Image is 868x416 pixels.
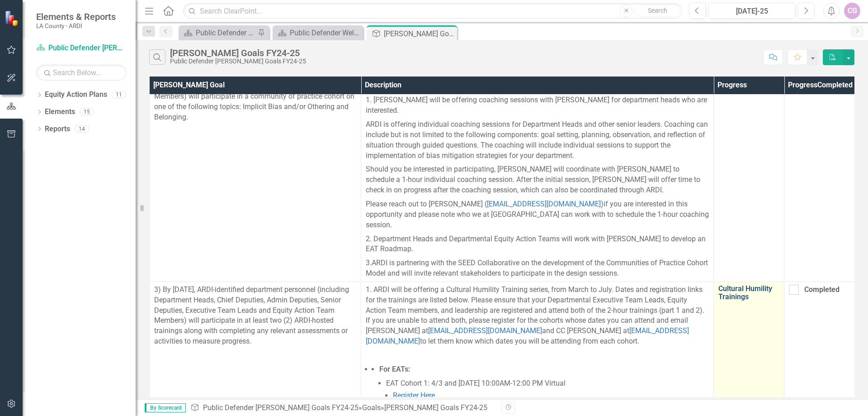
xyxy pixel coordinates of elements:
div: Public Defender [PERSON_NAME] Goals FY24-25 [170,58,306,65]
div: [PERSON_NAME] Goals FY24-25 [170,48,306,58]
div: [PERSON_NAME] Goals FY24-25 [384,403,487,412]
button: [DATE]-25 [708,3,795,19]
img: ClearPoint Strategy [5,10,20,26]
td: Double-Click to Edit [784,57,855,282]
a: [EMAIL_ADDRESS][DOMAIN_NAME]) [487,200,604,208]
div: Public Defender Welcome Page [196,27,255,38]
p: 3) By [DATE], ARDI-identified department personnel (including Department Heads, Chief Deputies, A... [154,285,356,347]
a: Equity Action Plans [45,90,107,100]
div: [DATE]-25 [712,6,792,17]
a: Register Here [393,391,435,400]
a: Elements [45,107,75,117]
div: » » [190,403,495,413]
div: [PERSON_NAME] Goals FY24-25 [384,28,455,39]
td: Double-Click to Edit [361,57,714,282]
div: Public Defender Welcome Page [290,27,361,38]
p: ARDI is offering individual coaching sessions for Department Heads and other senior leaders. Coac... [366,118,709,163]
td: Double-Click to Edit [150,57,361,282]
p: Should you be interested in participating, [PERSON_NAME] will coordinate with [PERSON_NAME] to sc... [366,163,709,197]
button: CG [844,3,860,19]
input: Search ClearPoint... [183,3,682,19]
p: 3. ARDI is partnering with the SEED Collaborative on the development of the Communities of Practi... [366,256,709,279]
a: Public Defender [PERSON_NAME] Goals FY24-25 [203,403,359,412]
a: [EMAIL_ADDRESS][DOMAIN_NAME] [428,326,542,335]
a: Public Defender Welcome Page [275,27,361,38]
a: Cultural Humility Trainings [718,285,779,301]
p: Please reach out to [PERSON_NAME] ( if you are interested in this opportunity and please note who... [366,197,709,232]
td: Double-Click to Edit Right Click for Context Menu [714,57,784,282]
p: 1. ARDI will be offering a Cultural Humility Training series, from March to July. Dates and regis... [366,285,709,349]
a: Reports [45,124,70,134]
li: EAT Cohort 1: 4/3 and [DATE] 10:00AM-12:00 PM Virtual [386,378,709,401]
a: Goals [362,403,381,412]
span: Search [648,7,667,14]
p: 1. [PERSON_NAME] will be offering coaching sessions with [PERSON_NAME] for department heads who a... [366,93,709,118]
p: 2. Department Heads and Departmental Equity Action Teams will work with [PERSON_NAME] to develop ... [366,232,709,257]
button: Search [635,5,680,17]
small: LA County - ARDI [36,22,116,29]
div: 14 [75,125,89,133]
strong: For EATs: [379,365,410,373]
div: 15 [80,108,94,116]
div: 11 [112,91,126,99]
span: By Scorecard [145,403,186,412]
a: Public Defender [PERSON_NAME] Goals FY24-25 [36,43,127,53]
span: Elements & Reports [36,11,116,22]
input: Search Below... [36,65,127,81]
a: Public Defender Welcome Page [181,27,255,38]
